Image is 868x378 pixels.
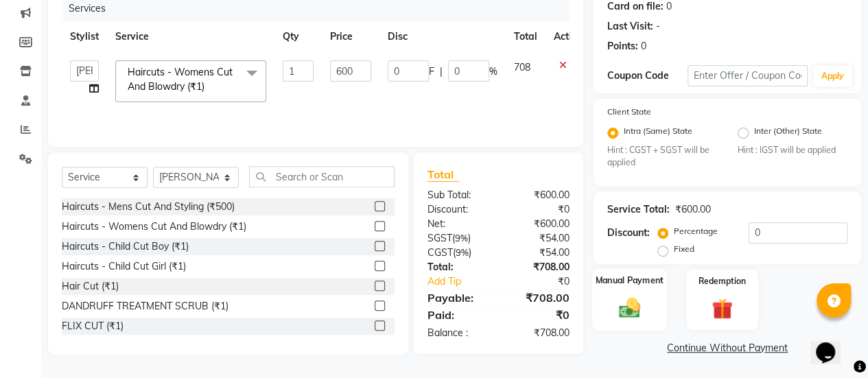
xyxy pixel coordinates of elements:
[607,39,638,54] div: Points:
[427,232,452,244] span: SGST
[322,21,379,52] th: Price
[417,246,499,260] div: ( )
[107,21,274,52] th: Service
[62,299,228,314] div: DANDRUFF TREATMENT SCRUB (₹1)
[489,64,497,79] span: %
[546,21,591,52] th: Action
[417,307,499,323] div: Paid:
[417,260,499,274] div: Total:
[607,19,653,34] div: Last Visit:
[128,66,233,93] span: Haircuts - Womens Cut And Blowdry (₹1)
[417,326,499,340] div: Balance :
[62,239,189,254] div: Haircuts - Child Cut Boy (₹1)
[62,21,107,52] th: Stylist
[705,296,739,321] img: _gift.svg
[738,144,847,156] small: Hint : IGST will be applied
[62,259,186,274] div: Haircuts - Child Cut Girl (₹1)
[456,247,469,258] span: 9%
[498,326,580,340] div: ₹708.00
[379,21,506,52] th: Disc
[417,290,499,306] div: Payable:
[813,66,852,86] button: Apply
[62,200,235,214] div: Haircuts - Mens Cut And Styling (₹500)
[498,202,580,217] div: ₹0
[512,274,580,289] div: ₹0
[498,188,580,202] div: ₹600.00
[249,166,395,187] input: Search or Scan
[455,233,468,244] span: 9%
[498,260,580,274] div: ₹708.00
[699,275,746,287] label: Redemption
[607,69,688,83] div: Coupon Code
[607,202,670,217] div: Service Total:
[62,279,119,294] div: Hair Cut (₹1)
[498,231,580,246] div: ₹54.00
[429,64,434,79] span: F
[688,65,808,86] input: Enter Offer / Coupon Code
[607,106,651,118] label: Client State
[427,167,459,182] span: Total
[607,226,650,240] div: Discount:
[274,21,322,52] th: Qty
[810,323,854,364] iframe: chat widget
[675,202,711,217] div: ₹600.00
[498,246,580,260] div: ₹54.00
[417,188,499,202] div: Sub Total:
[417,202,499,217] div: Discount:
[596,274,664,287] label: Manual Payment
[427,246,453,259] span: CGST
[596,341,858,355] a: Continue Without Payment
[62,319,124,333] div: FLIX CUT (₹1)
[754,125,822,141] label: Inter (Other) State
[674,225,718,237] label: Percentage
[498,290,580,306] div: ₹708.00
[417,217,499,231] div: Net:
[417,274,512,289] a: Add Tip
[674,243,694,255] label: Fixed
[498,307,580,323] div: ₹0
[506,21,546,52] th: Total
[656,19,660,34] div: -
[607,144,717,169] small: Hint : CGST + SGST will be applied
[514,61,530,73] span: 708
[417,231,499,246] div: ( )
[624,125,692,141] label: Intra (Same) State
[498,217,580,231] div: ₹600.00
[204,80,211,93] a: x
[62,220,246,234] div: Haircuts - Womens Cut And Blowdry (₹1)
[612,296,647,320] img: _cash.svg
[440,64,443,79] span: |
[641,39,646,54] div: 0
